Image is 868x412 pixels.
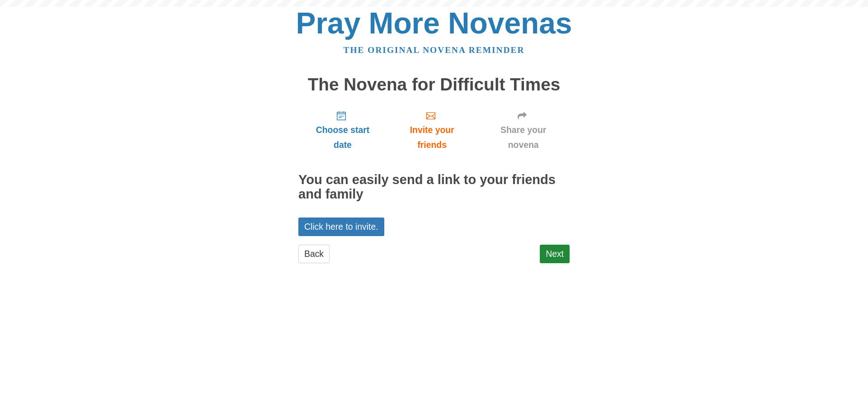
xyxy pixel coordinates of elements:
[344,45,525,55] a: The original novena reminder
[298,173,570,202] h2: You can easily send a link to your friends and family
[298,75,570,95] h1: The Novena for Difficult Times
[486,123,561,152] span: Share your novena
[298,245,330,263] a: Back
[387,103,477,157] a: Invite your friends
[298,103,387,157] a: Choose start date
[296,6,572,40] a: Pray More Novenas
[298,218,384,236] a: Click here to invite.
[307,123,378,152] span: Choose start date
[396,123,468,152] span: Invite your friends
[540,245,570,263] a: Next
[477,103,570,157] a: Share your novena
